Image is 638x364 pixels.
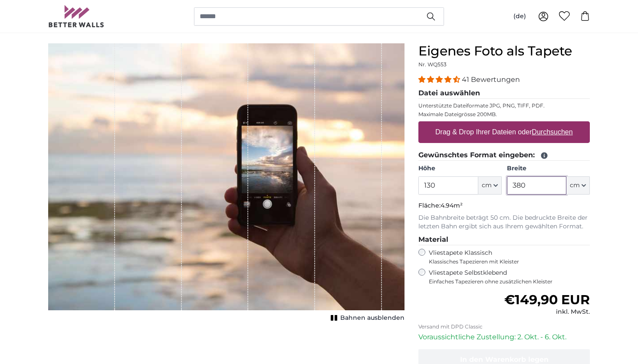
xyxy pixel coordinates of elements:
[418,150,590,161] legend: Gewünschtes Format eingeben:
[418,111,590,118] p: Maximale Dateigrösse 200MB.
[532,128,573,136] u: Durchsuchen
[429,278,590,285] span: Einfaches Tapezieren ohne zusätzlichen Kleister
[48,5,105,27] img: Betterwalls
[418,61,447,68] span: Nr. WQ553
[570,181,580,190] span: cm
[418,214,590,231] p: Die Bahnbreite beträgt 50 cm. Die bedruckte Breite der letzten Bahn ergibt sich aus Ihrem gewählt...
[418,43,590,59] h1: Eigenes Foto als Tapete
[418,323,590,330] p: Versand mit DPD Classic
[48,43,405,324] div: 1 of 1
[460,355,549,364] span: In den Warenkorb legen
[462,75,520,84] span: 41 Bewertungen
[418,88,590,99] legend: Datei auswählen
[418,201,590,210] p: Fläche:
[432,123,576,141] label: Drag & Drop Ihrer Dateien oder
[478,176,502,195] button: cm
[429,258,582,265] span: Klassisches Tapezieren mit Kleister
[418,164,501,173] label: Höhe
[418,75,462,84] span: 4.39 stars
[429,269,590,285] label: Vliestapete Selbstklebend
[482,181,492,190] span: cm
[418,332,590,342] p: Voraussichtliche Zustellung: 2. Okt. - 6. Okt.
[340,314,405,322] span: Bahnen ausblenden
[418,234,590,245] legend: Material
[328,312,405,324] button: Bahnen ausblenden
[566,176,590,195] button: cm
[418,102,590,109] p: Unterstützte Dateiformate JPG, PNG, TIFF, PDF.
[506,9,533,24] button: (de)
[504,308,590,316] div: inkl. MwSt.
[441,201,463,209] span: 4.94m²
[507,164,590,173] label: Breite
[504,292,590,308] span: €149,90 EUR
[429,249,582,265] label: Vliestapete Klassisch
